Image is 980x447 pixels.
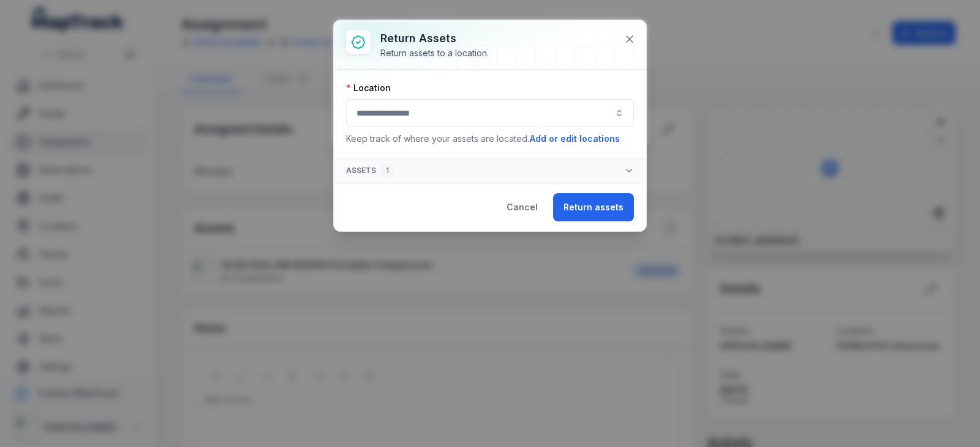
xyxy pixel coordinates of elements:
p: Keep track of where your assets are located. [346,132,634,146]
div: Return assets to a location. [380,47,489,59]
label: Location [346,82,391,94]
button: Return assets [553,193,634,221]
h3: Return assets [380,30,489,47]
button: Add or edit locations [529,132,620,146]
div: 1 [381,163,394,178]
button: Cancel [496,193,548,221]
span: Assets [346,163,394,178]
button: Assets1 [334,158,646,183]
